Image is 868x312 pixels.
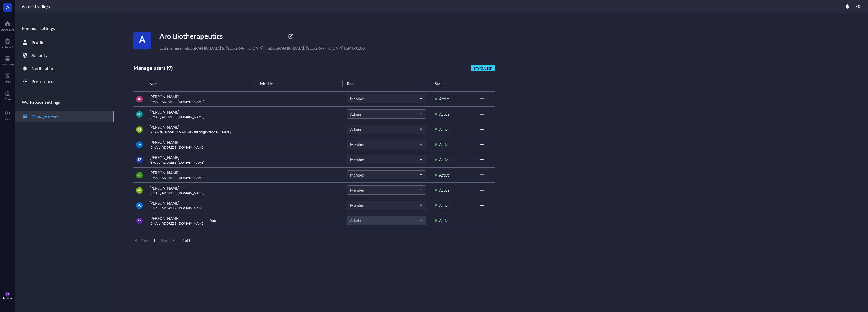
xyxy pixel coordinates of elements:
span: Role [347,81,420,87]
div: DNA [5,80,11,83]
span: 1 of 1 [183,238,190,243]
span: Aro Biotherapeutics [159,31,223,41]
div: Active [439,96,449,102]
div: [PERSON_NAME] [149,94,205,100]
div: [EMAIL_ADDRESS][DOMAIN_NAME] [149,191,205,195]
a: Notebook [1,37,14,49]
div: Active [439,157,449,163]
span: Member [350,96,422,101]
span: Member [350,142,422,147]
span: A [6,4,9,10]
div: [EMAIL_ADDRESS][DOMAIN_NAME] [149,160,205,165]
span: Status [435,81,464,87]
span: 1 [151,238,158,243]
div: Preferences [31,78,55,85]
div: Account settings [22,4,50,9]
div: [PERSON_NAME] [149,215,205,221]
span: Member [350,157,422,162]
span: Admin [350,218,422,223]
a: Core [5,89,11,101]
div: Manage users (9) [133,64,173,72]
div: Manage users [31,112,58,120]
div: [PERSON_NAME][EMAIL_ADDRESS][DOMAIN_NAME] [149,130,231,134]
button: Invite user [471,65,495,71]
div: [PERSON_NAME] [149,200,205,206]
div: [PERSON_NAME] [149,139,205,145]
div: [PERSON_NAME] [149,170,205,176]
th: Job title [255,76,343,91]
a: DNA [5,71,11,83]
span: AN [137,97,141,101]
div: Active [439,126,449,132]
span: Invite user [474,65,492,70]
div: [EMAIL_ADDRESS][DOMAIN_NAME] [149,145,205,150]
div: Active [439,141,449,147]
span: Next [161,238,176,243]
div: [EMAIL_ADDRESS][DOMAIN_NAME] [149,176,205,180]
div: Inventory [2,63,14,66]
div: Notebook [1,45,14,49]
div: [PERSON_NAME] [149,155,205,160]
div: [PERSON_NAME] [149,109,205,115]
span: Admin [350,127,422,132]
div: [EMAIL_ADDRESS][DOMAIN_NAME] [149,100,205,104]
a: Manage users [15,111,114,122]
div: Personal settings [15,22,114,35]
a: Preferences [15,76,114,87]
div: Active [439,187,449,193]
span: Member [350,172,422,177]
div: Eastern Time ([GEOGRAPHIC_DATA] & [GEOGRAPHIC_DATA]), [GEOGRAPHIC_DATA], [GEOGRAPHIC_DATA] (GMT-0... [159,45,366,51]
span: PG [137,203,142,208]
div: Notifications [31,65,56,72]
a: Notifications [15,63,114,74]
div: Add [5,117,10,121]
div: [EMAIL_ADDRESS][DOMAIN_NAME] [149,221,205,226]
span: Admin [350,112,422,116]
div: [EMAIL_ADDRESS][DOMAIN_NAME] [149,206,205,210]
span: MT [137,112,141,116]
div: [PERSON_NAME] [149,185,205,191]
div: Workspace settings [15,96,114,109]
a: Dashboard [1,19,14,31]
div: Active [439,172,449,178]
div: Active [439,218,449,223]
div: Security [31,52,47,59]
div: [PERSON_NAME] [149,124,231,130]
div: Dashboard [1,28,14,31]
div: Core [5,97,11,101]
div: Active [439,202,449,208]
th: Name [145,76,255,91]
span: Name [149,81,244,87]
span: GB [137,127,142,132]
th: Status [430,76,474,91]
span: Prev [133,238,148,243]
div: Profile [31,39,44,46]
span: Member [350,188,422,193]
span: MR [137,188,142,192]
div: [EMAIL_ADDRESS][DOMAIN_NAME] [149,115,205,119]
div: Active [439,111,449,117]
div: You [207,218,219,223]
span: JM [137,142,141,147]
a: Security [15,50,114,61]
span: RR [6,293,9,295]
div: Account [2,297,13,300]
span: RC [137,173,142,178]
a: Profile [15,37,114,48]
a: Inventory [2,54,14,66]
span: Member [350,203,422,208]
th: Role [343,76,430,91]
span: TZ [138,157,141,162]
span: RR [137,218,142,223]
span: A [139,32,145,46]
